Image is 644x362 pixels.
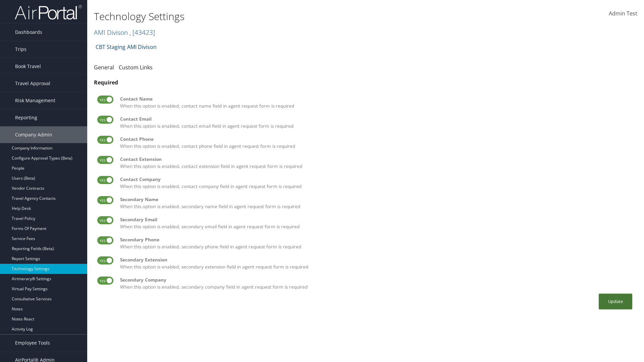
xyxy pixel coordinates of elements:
label: When this option is enabled, contact extension field in agent request form is required [120,156,634,170]
label: When this option is enabled, secondary company field in agent request form is required [120,277,634,290]
div: Secondary Phone [120,236,634,243]
div: Contact Company [120,176,634,183]
a: Custom Links [119,64,153,71]
span: Travel Approval [15,75,50,92]
div: Secondary Email [120,216,634,223]
div: Contact Name [120,96,634,102]
button: Update [599,294,632,309]
label: When this option is enabled, secondary email field in agent request form is required [120,216,634,230]
div: Contact Email [120,116,634,122]
label: When this option is enabled, secondary phone field in agent request form is required [120,236,634,250]
label: When this option is enabled, contact phone field in agent request form is required [120,136,634,149]
div: Contact Phone [120,136,634,142]
span: Dashboards [15,24,42,41]
label: When this option is enabled, contact company field in agent request form is required [120,176,634,190]
div: Secondary Company [120,277,634,283]
span: Admin Test [609,10,637,17]
span: Trips [15,41,26,58]
span: Company Admin [15,126,52,143]
img: airportal-logo.png [15,4,82,20]
h1: Technology Settings [94,9,456,23]
a: CBT Staging [96,40,125,54]
span: , [ 43423 ] [129,28,155,37]
label: When this option is enabled, contact name field in agent request form is required [120,96,634,109]
span: Book Travel [15,58,41,75]
a: AMI Divison [94,28,155,37]
label: When this option is enabled, secondary name field in agent request form is required [120,196,634,210]
div: Required [94,78,637,86]
a: AMI Divison [127,40,157,54]
span: Risk Management [15,92,55,109]
div: Contact Extension [120,156,634,163]
label: When this option is enabled, secondary extension field in agent request form is required [120,256,634,270]
span: Employee Tools [15,335,50,351]
span: Reporting [15,109,37,126]
a: Admin Test [609,3,637,24]
div: Secondary Name [120,196,634,203]
a: General [94,64,114,71]
label: When this option is enabled, contact email field in agent request form is required [120,116,634,129]
div: Secondary Extension [120,256,634,263]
